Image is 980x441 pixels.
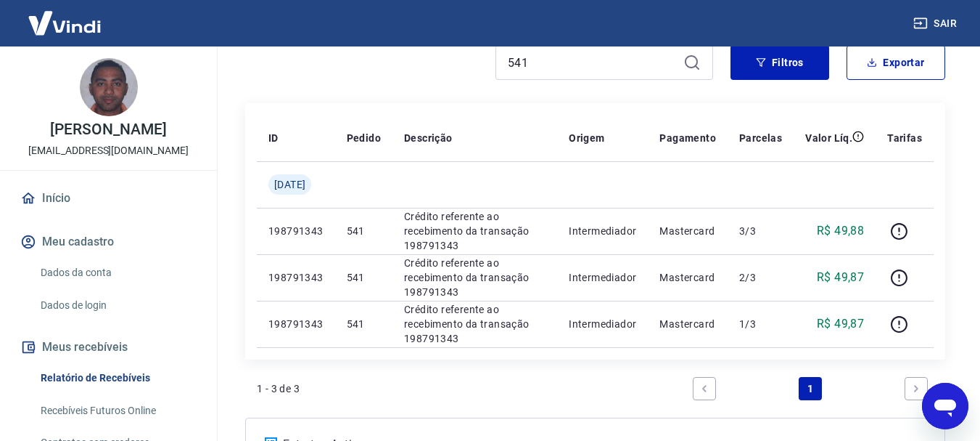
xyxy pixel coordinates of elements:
[693,377,716,400] a: Previous page
[404,131,453,145] p: Descrição
[347,131,381,145] p: Pedido
[730,45,829,80] button: Filtros
[347,270,381,285] p: 541
[508,52,678,73] input: Busque pelo número do pedido
[739,224,782,238] p: 3/3
[847,45,945,80] button: Exportar
[739,131,782,145] p: Parcelas
[817,269,864,286] p: R$ 49,87
[17,182,199,214] a: Início
[805,131,852,145] p: Valor Líq.
[569,224,636,238] p: Intermediador
[659,224,716,238] p: Mastercard
[910,10,963,37] button: Sair
[35,363,199,393] a: Relatório de Recebíveis
[268,224,324,238] p: 198791343
[659,270,716,285] p: Mastercard
[347,317,381,331] p: 541
[274,177,305,192] span: [DATE]
[659,131,716,145] p: Pagamento
[569,270,636,285] p: Intermediador
[905,377,928,400] a: Next page
[268,317,324,331] p: 198791343
[739,270,782,285] p: 2/3
[268,131,279,145] p: ID
[404,209,545,253] p: Crédito referente ao recebimento da transação 198791343
[887,131,922,145] p: Tarifas
[50,122,166,137] p: [PERSON_NAME]
[817,222,864,240] p: R$ 49,88
[739,317,782,331] p: 1/3
[80,58,138,116] img: b364baf0-585a-4717-963f-4c6cdffdd737.jpeg
[17,331,199,363] button: Meus recebíveis
[404,256,545,299] p: Crédito referente ao recebimento da transação 198791343
[35,396,199,426] a: Recebíveis Futuros Online
[817,315,864,333] p: R$ 49,87
[35,258,199,288] a: Dados da conta
[268,270,324,285] p: 198791343
[687,371,934,406] ul: Pagination
[799,377,822,400] a: Page 1 is your current page
[28,143,189,158] p: [EMAIL_ADDRESS][DOMAIN_NAME]
[17,1,112,45] img: Vindi
[35,291,199,320] a: Dados de login
[257,381,300,396] p: 1 - 3 de 3
[922,383,968,429] iframe: Botão para abrir a janela de mensagens
[569,317,636,331] p: Intermediador
[17,226,199,258] button: Meu cadastro
[569,131,604,145] p: Origem
[659,317,716,331] p: Mastercard
[404,302,545,346] p: Crédito referente ao recebimento da transação 198791343
[347,224,381,238] p: 541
